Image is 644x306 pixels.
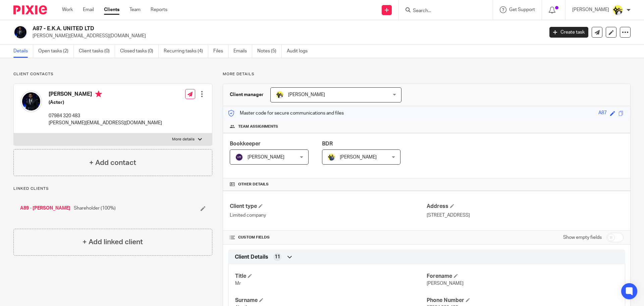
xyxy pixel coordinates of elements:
[235,281,241,286] span: Mr
[49,113,162,119] p: 07984 320 483
[20,91,42,112] img: ERIC%20KOFI%20ABREFA%20(2).jpg
[129,6,141,13] a: Team
[20,205,70,212] a: A89 - [PERSON_NAME]
[13,72,212,77] p: Client contacts
[49,99,162,106] h5: (Actor)
[172,137,195,142] p: More details
[151,6,167,13] a: Reports
[248,155,284,160] span: [PERSON_NAME]
[230,91,264,98] h3: Client manager
[427,281,464,286] span: [PERSON_NAME]
[13,45,33,58] a: Details
[228,110,344,117] p: Master code for secure communications and files
[238,182,269,187] span: Other details
[235,273,427,280] h4: Title
[276,91,284,99] img: Carine-Starbridge.jpg
[83,237,143,247] h4: + Add linked client
[38,45,74,58] a: Open tasks (2)
[598,110,607,117] div: A87
[104,6,119,13] a: Clients
[275,254,280,260] span: 11
[33,25,438,32] h2: A87 - E.K.A. UNITED LTD
[287,45,313,58] a: Audit logs
[230,235,427,240] h4: CUSTOM FIELDS
[235,153,243,161] img: svg%3E
[79,45,115,58] a: Client tasks (0)
[235,297,427,304] h4: Surname
[509,7,535,12] span: Get Support
[230,212,427,219] p: Limited company
[83,6,94,13] a: Email
[120,45,159,58] a: Closed tasks (0)
[427,203,624,210] h4: Address
[49,91,162,99] h4: [PERSON_NAME]
[33,33,539,39] p: [PERSON_NAME][EMAIL_ADDRESS][DOMAIN_NAME]
[62,6,73,13] a: Work
[549,27,588,38] a: Create task
[427,212,624,219] p: [STREET_ADDRESS]
[427,297,618,304] h4: Phone Number
[164,45,208,58] a: Recurring tasks (4)
[95,91,102,97] i: Primary
[412,8,473,14] input: Search
[230,141,261,146] span: Bookkeeper
[74,205,116,212] span: Shareholder (100%)
[322,141,333,146] span: BDR
[13,25,28,39] img: ERIC%20KOFI%20ABREFA.jpg
[13,5,47,14] img: Pixie
[340,155,377,160] span: [PERSON_NAME]
[230,203,427,210] h4: Client type
[223,72,631,77] p: More details
[288,92,325,97] span: [PERSON_NAME]
[563,234,602,241] label: Show empty fields
[13,186,212,191] p: Linked clients
[572,6,609,13] p: [PERSON_NAME]
[427,273,618,280] h4: Forename
[257,45,282,58] a: Notes (5)
[612,5,623,15] img: Carine-Starbridge.jpg
[213,45,228,58] a: Files
[49,120,162,126] p: [PERSON_NAME][EMAIL_ADDRESS][DOMAIN_NAME]
[238,124,278,129] span: Team assignments
[235,254,268,261] span: Client Details
[233,45,252,58] a: Emails
[89,158,136,168] h4: + Add contact
[327,153,335,161] img: Dennis-Starbridge.jpg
